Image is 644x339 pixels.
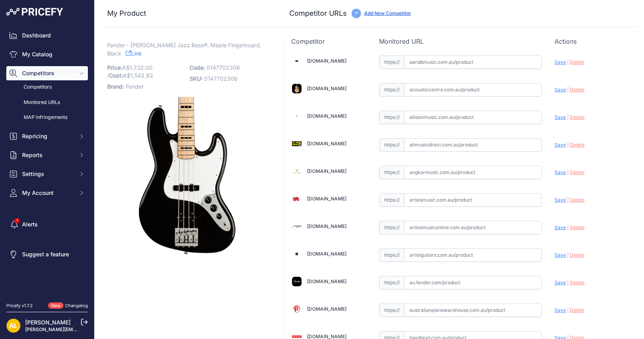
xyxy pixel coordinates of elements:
[555,114,566,120] span: Save
[6,186,88,200] button: My Account
[25,326,147,332] a: [PERSON_NAME][EMAIL_ADDRESS][DOMAIN_NAME]
[555,59,566,65] span: Save
[404,138,542,152] input: allmusicdirect.com.au/product
[567,114,569,120] span: |
[570,169,584,175] span: Delete
[289,8,347,19] h3: Competitor URLs
[6,148,88,162] button: Reports
[6,28,88,43] a: Dashboard
[404,221,542,234] input: artiesmusiconline.com.au/product
[555,280,566,285] span: Save
[307,223,346,229] a: [DOMAIN_NAME]
[567,280,569,285] span: |
[291,37,367,46] p: Competitor
[555,307,566,313] span: Save
[6,302,33,309] div: Pricefy v1.7.2
[307,141,346,146] a: [DOMAIN_NAME]
[22,151,74,159] span: Reports
[555,87,566,93] span: Save
[6,28,88,293] nav: Sidebar
[6,66,88,80] button: Competitors
[207,64,240,71] span: 0147702306
[6,167,88,181] button: Settings
[404,304,542,317] input: australianpianowarehouse.com.au/product
[107,40,261,58] span: Fender - [PERSON_NAME] Jazz Bass®, Maple Fingerboard, Black
[130,64,153,71] span: 1,732.00
[570,87,584,93] span: Delete
[65,303,88,308] a: Changelog
[130,72,153,79] span: 1,542.82
[364,10,411,16] a: Add New Competitor
[6,47,88,61] a: My Catalog
[404,276,542,289] input: au.fender.com/product
[379,166,404,179] span: https://
[126,48,142,58] a: Link
[22,132,74,140] span: Repricing
[570,224,584,230] span: Delete
[379,276,404,289] span: https://
[567,169,569,175] span: |
[555,142,566,148] span: Save
[567,142,569,148] span: |
[126,83,143,90] span: Fender
[570,142,584,148] span: Delete
[404,248,542,262] input: artistguitars.com.au/product
[404,193,542,207] input: artiesmusic.com.au/product
[307,196,346,202] a: [DOMAIN_NAME]
[307,306,346,312] a: [DOMAIN_NAME]
[555,197,566,203] span: Save
[307,113,346,119] a: [DOMAIN_NAME]
[48,302,63,309] span: New
[379,193,404,207] span: https://
[6,96,88,109] a: Monitored URLs
[107,8,267,19] h3: My Product
[190,75,203,82] span: SKU:
[25,319,71,326] a: [PERSON_NAME]
[307,168,346,174] a: [DOMAIN_NAME]
[379,37,542,46] p: Monitored URL
[379,248,404,262] span: https://
[570,280,584,285] span: Delete
[379,56,404,69] span: https://
[190,64,205,71] span: Code:
[107,72,153,79] span: / A$
[22,189,74,197] span: My Account
[307,85,346,91] a: [DOMAIN_NAME]
[555,252,566,258] span: Save
[307,251,346,257] a: [DOMAIN_NAME]
[567,252,569,258] span: |
[404,56,542,69] input: aandbmusic.com.au/product
[6,247,88,261] a: Suggest a feature
[567,59,569,65] span: |
[570,59,584,65] span: Delete
[555,224,566,230] span: Save
[404,83,542,96] input: acousticcentre.com.au/product
[379,83,404,96] span: https://
[379,304,404,317] span: https://
[570,114,584,120] span: Delete
[22,69,74,77] span: Competitors
[307,278,346,284] a: [DOMAIN_NAME]
[567,87,569,93] span: |
[6,217,88,232] a: Alerts
[379,138,404,152] span: https://
[567,307,569,313] span: |
[107,62,185,81] p: A$
[570,307,584,313] span: Delete
[204,75,238,82] span: 0147702306
[6,80,88,94] a: Competitors
[307,58,346,64] a: [DOMAIN_NAME]
[404,166,542,179] input: angkormusic.com.au/product
[570,252,584,258] span: Delete
[570,197,584,203] span: Delete
[107,64,122,71] span: Price:
[567,224,569,230] span: |
[6,8,63,16] img: Pricefy Logo
[555,37,630,46] p: Actions
[379,221,404,234] span: https://
[109,72,123,79] span: Cost:
[555,169,566,175] span: Save
[107,83,124,90] span: Brand:
[6,129,88,143] button: Repricing
[6,111,88,124] a: MAP infringements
